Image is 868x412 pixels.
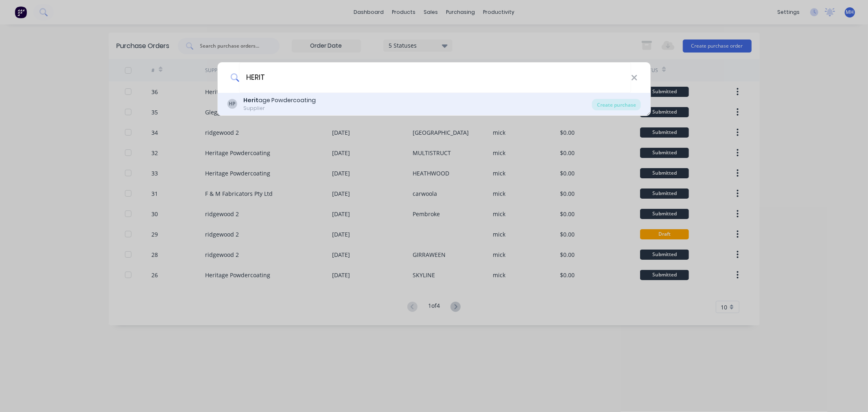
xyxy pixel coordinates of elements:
[243,105,316,112] div: Supplier
[239,62,631,93] input: Enter a supplier name to create a new order...
[243,96,258,104] b: Herit
[592,99,641,110] div: Create purchase
[243,96,316,105] div: age Powdercoating
[227,99,237,109] div: HP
